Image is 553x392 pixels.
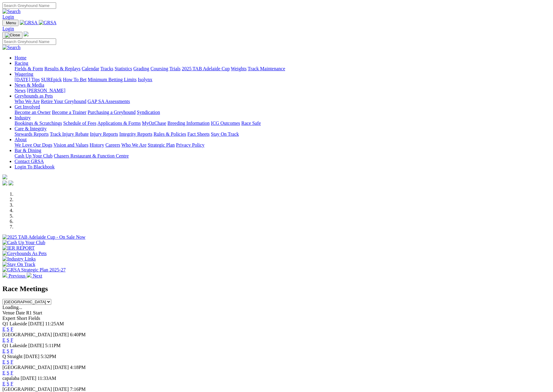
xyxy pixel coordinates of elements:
[2,387,52,392] span: [GEOGRAPHIC_DATA]
[2,321,27,326] span: Q1 Lakeside
[53,365,69,370] span: [DATE]
[7,348,9,354] a: S
[15,159,44,164] a: Contact GRSA
[15,82,44,88] a: News & Media
[121,142,147,148] a: Who We Are
[15,131,49,137] a: Stewards Reports
[137,110,160,115] a: Syndication
[15,115,31,120] a: Industry
[15,110,551,115] div: Get Involved
[27,88,65,93] a: [PERSON_NAME]
[150,66,168,71] a: Coursing
[15,131,551,137] div: Care & Integrity
[11,359,13,364] a: F
[148,142,175,148] a: Strategic Plan
[182,66,230,71] a: 2025 TAB Adelaide Cup
[2,256,36,262] img: Industry Links
[2,316,15,321] span: Expert
[211,131,239,137] a: Stay On Track
[97,121,141,126] a: Applications & Forms
[45,321,64,326] span: 11:25AM
[2,20,19,26] button: Toggle navigation
[11,370,13,375] a: F
[248,66,285,71] a: Track Maintenance
[2,267,66,273] img: GRSA Strategic Plan 2025-27
[2,32,22,38] button: Toggle navigation
[16,310,25,315] span: Date
[2,26,14,31] a: Login
[7,327,9,332] a: S
[2,381,5,386] a: E
[41,354,56,359] span: 5:32PM
[15,71,33,77] a: Wagering
[187,131,210,137] a: Fact Sheets
[7,337,9,343] a: S
[45,343,61,348] span: 5:11PM
[11,337,13,343] a: F
[15,110,51,115] a: Become an Owner
[8,273,25,278] span: Previous
[82,66,99,71] a: Calendar
[133,66,149,71] a: Grading
[15,153,52,158] a: Cash Up Your Club
[211,121,240,126] a: ICG Outcomes
[11,381,13,386] a: F
[169,66,180,71] a: Trials
[24,32,29,36] img: logo-grsa-white.png
[2,174,7,179] img: logo-grsa-white.png
[15,93,53,98] a: Greyhounds as Pets
[2,348,5,354] a: E
[26,310,42,315] span: R1 Start
[2,273,7,277] img: chevron-left-pager-white.svg
[2,9,21,14] img: Search
[38,376,56,381] span: 11:33AM
[167,121,210,126] a: Breeding Information
[15,61,28,66] a: Racing
[15,153,551,159] div: Bar & Dining
[2,262,35,267] img: Stay On Track
[88,110,136,115] a: Purchasing a Greyhound
[15,137,27,142] a: About
[15,66,551,71] div: Racing
[2,327,5,332] a: E
[2,343,27,348] span: Q1 Lakeside
[15,164,55,169] a: Login To Blackbook
[15,126,47,131] a: Care & Integrity
[2,337,5,343] a: E
[241,121,261,126] a: Race Safe
[53,332,69,337] span: [DATE]
[115,66,132,71] a: Statistics
[2,359,5,364] a: E
[2,251,47,256] img: Greyhounds As Pets
[2,365,52,370] span: [GEOGRAPHIC_DATA]
[41,99,86,104] a: Retire Your Greyhound
[119,131,152,137] a: Integrity Reports
[41,77,62,82] a: SUREpick
[27,273,42,278] a: Next
[2,285,551,293] h2: Race Meetings
[53,142,88,148] a: Vision and Values
[24,354,39,359] span: [DATE]
[105,142,120,148] a: Careers
[39,20,57,25] img: GRSA
[17,316,27,321] span: Short
[33,273,42,278] span: Next
[5,33,20,38] img: Close
[2,310,15,315] span: Venue
[2,305,22,310] span: Loading...
[28,343,44,348] span: [DATE]
[53,387,69,392] span: [DATE]
[90,131,118,137] a: Injury Reports
[15,121,551,126] div: Industry
[231,66,247,71] a: Weights
[28,316,40,321] span: Fields
[88,99,130,104] a: GAP SA Assessments
[15,55,26,60] a: Home
[153,131,186,137] a: Rules & Policies
[15,66,43,71] a: Fields & Form
[15,99,40,104] a: Who We Are
[15,99,551,104] div: Greyhounds as Pets
[54,153,129,158] a: Chasers Restaurant & Function Centre
[15,88,25,93] a: News
[50,131,89,137] a: Track Injury Rebate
